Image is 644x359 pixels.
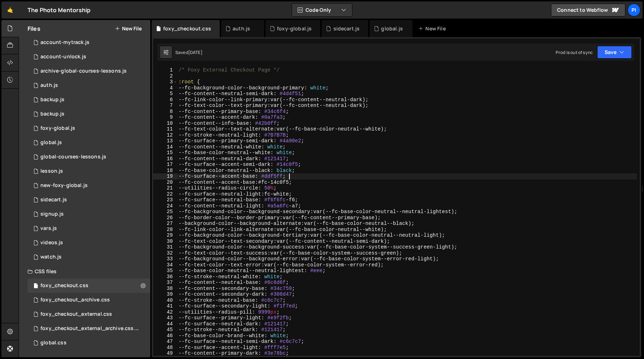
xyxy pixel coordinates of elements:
div: 21 [153,185,177,191]
div: 10 [153,121,177,127]
div: 16 [153,156,177,162]
div: foxy_checkout.css [40,282,88,289]
div: 7 [153,103,177,109]
div: 1 [153,67,177,73]
div: 13533/35489.css [28,336,150,350]
div: 13533/38507.css [28,279,150,293]
div: videos.js [40,240,63,246]
div: 38 [153,286,177,292]
div: 13533/38527.js [28,250,150,264]
div: 13533/38747.css [28,307,150,321]
div: global.js [381,25,402,32]
div: 31 [153,244,177,250]
div: 35 [153,268,177,274]
div: 13533/35472.js [28,164,150,178]
a: Connect to Webflow [551,4,625,16]
div: 18 [153,168,177,174]
div: 8 [153,109,177,115]
div: 39 [153,291,177,297]
div: 6 [153,97,177,103]
div: 13533/41206.js [28,50,150,64]
div: 48 [153,345,177,351]
div: 13533/38978.js [28,221,150,236]
div: 37 [153,280,177,286]
div: backup.js [40,111,64,117]
div: account-mytrack.js [40,39,89,46]
div: 42 [153,309,177,315]
div: 13533/35292.js [28,150,150,164]
div: 28 [153,227,177,233]
button: Code Only [292,4,352,16]
div: Saved [175,49,203,55]
div: 32 [153,250,177,256]
div: 40 [153,297,177,304]
div: auth.js [233,25,250,32]
div: 23 [153,197,177,203]
div: global.css [40,340,67,346]
div: 26 [153,215,177,221]
div: 34 [153,262,177,268]
div: 22 [153,191,177,197]
div: 29 [153,232,177,238]
div: 25 [153,209,177,215]
div: 2 [153,73,177,79]
div: 30 [153,238,177,245]
div: 24 [153,203,177,209]
div: 20 [153,179,177,186]
div: foxy_checkout_archive.css [40,297,110,303]
div: 49 [153,350,177,356]
div: 13533/45030.js [28,107,150,121]
div: 12 [153,132,177,138]
div: 13533/43968.js [28,64,150,78]
div: 36 [153,274,177,280]
div: 9 [153,114,177,121]
div: foxy_checkout_external_archive.css.css [40,325,139,332]
div: 46 [153,333,177,339]
div: 3 [153,79,177,85]
div: account-unlock.js [40,54,86,60]
div: 13533/38628.js [28,35,150,50]
a: 🤙 [1,1,19,19]
div: 44 [153,321,177,327]
div: 13533/44029.css [28,321,153,336]
div: foxy-global.js [40,125,75,132]
div: 13 [153,138,177,144]
div: 13533/43446.js [28,193,150,207]
a: Pi [628,4,640,16]
button: New File [115,26,142,31]
div: The Photo Mentorship [28,6,91,14]
div: auth.js [40,82,58,89]
div: 15 [153,150,177,156]
div: 45 [153,327,177,333]
div: New File [418,25,448,32]
div: 13533/45031.js [28,93,150,107]
button: Save [597,46,632,59]
div: 11 [153,126,177,132]
div: foxy-global.js [277,25,312,32]
div: lesson.js [40,168,63,174]
div: archive-global-courses-lessons.js [40,68,127,74]
div: global-courses-lessons.js [40,154,106,160]
div: 19 [153,173,177,179]
div: 13533/44030.css [28,293,150,307]
div: vars.js [40,225,57,232]
div: 13533/34034.js [28,78,150,93]
div: foxy_checkout.css [163,25,211,32]
div: 14 [153,144,177,150]
div: watch.js [40,254,62,260]
div: [DATE] [188,49,203,55]
div: 4 [153,85,177,91]
div: sidecart.js [40,197,67,203]
div: 47 [153,339,177,345]
div: 33 [153,256,177,262]
div: 5 [153,91,177,97]
div: signup.js [40,211,64,217]
div: 13533/42246.js [28,236,150,250]
div: 43 [153,315,177,321]
div: foxy_checkout_external.css [40,311,112,318]
div: 13533/35364.js [28,207,150,221]
div: Prod is out of sync [556,49,593,55]
h2: Files [28,25,40,33]
div: global.js [40,139,62,146]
